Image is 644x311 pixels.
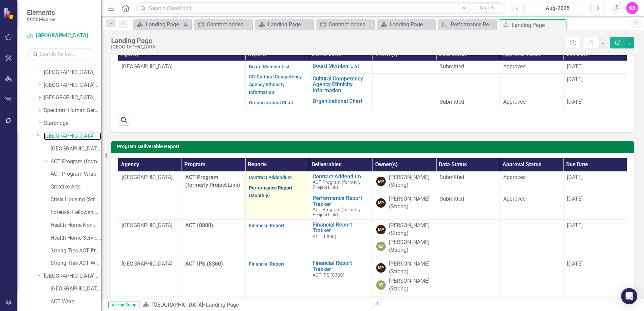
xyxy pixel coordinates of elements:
[51,170,101,178] a: ACT Program Wrap
[376,280,386,290] div: RZ
[376,225,386,234] div: MP
[117,144,631,149] h3: Program Deliverable Report
[503,174,526,180] span: Approved
[567,222,583,229] span: [DATE]
[309,172,373,193] td: Double-Click to Edit Right Click for Context Menu
[51,260,101,267] a: Strong Ties ACT Wrap
[318,20,373,29] a: Contract Addendum
[313,179,360,190] span: ACT Program (formerly Project Link)
[500,73,563,96] td: Double-Click to Edit
[44,272,101,280] a: [GEOGRAPHIC_DATA] (RRH)
[207,20,251,29] div: Contract Addendum
[390,20,433,29] div: Landing Page
[436,73,500,96] td: Double-Click to Edit
[313,207,360,217] span: ACT Program (formerly Project Link)
[309,96,373,109] td: Double-Click to Edit Right Click for Context Menu
[376,242,386,251] div: RZ
[373,172,436,193] td: Double-Click to Edit
[44,69,101,76] a: [GEOGRAPHIC_DATA]
[51,183,101,191] a: Creative Arts
[309,219,373,258] td: Double-Click to Edit Right Click for Context Menu
[500,96,563,109] td: Double-Click to Edit
[512,21,565,29] div: Landing Page
[528,4,587,12] div: Aug-2025
[313,260,369,272] a: Financial Report Tracker
[563,258,627,297] td: Double-Click to Edit
[185,174,240,188] span: ACT Program (formerly Project Link)
[245,219,309,258] td: Double-Click to Edit
[111,37,157,44] div: Landing Page
[51,234,101,242] a: Health Home Service Dollars
[440,20,494,29] a: Performance Report (Monthly)
[143,301,367,309] div: »
[309,73,373,96] td: Double-Click to Edit Right Click for Context Menu
[309,61,373,73] td: Double-Click to Edit Right Click for Context Menu
[500,219,563,258] td: Double-Click to Edit
[626,2,638,14] div: KS
[44,81,101,89] a: [GEOGRAPHIC_DATA] (RRH)
[567,196,583,202] span: [DATE]
[563,172,627,193] td: Double-Click to Edit
[525,2,590,14] button: Aug-2025
[268,20,312,29] div: Landing Page
[503,63,526,70] span: Approved
[51,247,101,255] a: Strong Ties ACT Program
[313,174,369,180] a: Contract Addendum
[122,260,178,268] p: [GEOGRAPHIC_DATA]
[373,96,436,109] td: Double-Click to Edit
[389,222,433,237] div: [PERSON_NAME] (Strong)
[185,261,223,267] span: ACT IPS (8360)
[500,258,563,297] td: Double-Click to Edit
[440,196,464,202] span: Submitted
[389,239,433,254] div: [PERSON_NAME] (Strong)
[309,193,373,220] td: Double-Click to Edit Right Click for Context Menu
[51,285,101,293] a: [GEOGRAPHIC_DATA] (RRH) (MCOMH Internal)
[436,258,500,297] td: Double-Click to Edit
[563,61,627,73] td: Double-Click to Edit
[440,63,464,70] span: Submitted
[108,302,139,308] span: Assign Group
[51,221,101,229] a: Health Home Non-Medicaid Care Management
[451,20,494,29] div: Performance Report (Monthly)
[51,158,101,166] a: ACT Program (formerly Project Link)
[44,94,101,102] a: [GEOGRAPHIC_DATA], Inc.
[436,96,500,109] td: Double-Click to Edit
[471,3,504,13] button: Search
[309,258,373,297] td: Double-Click to Edit Right Click for Context Menu
[51,298,101,306] a: ACT Wrap
[436,61,500,73] td: Double-Click to Edit
[27,16,55,22] small: CCSI: Monroe
[373,193,436,220] td: Double-Click to Edit
[135,20,181,29] a: Landing Page
[111,44,157,49] div: [GEOGRAPHIC_DATA]
[436,219,500,258] td: Double-Click to Edit
[563,193,627,220] td: Double-Click to Edit
[436,193,500,220] td: Double-Click to Edit
[122,222,178,230] p: [GEOGRAPHIC_DATA]
[313,195,369,207] a: Performance Report Tracker
[503,99,526,105] span: Approved
[563,96,627,109] td: Double-Click to Edit
[376,198,386,208] div: MP
[249,100,294,105] a: Organizational Chart
[152,302,203,308] a: [GEOGRAPHIC_DATA]
[118,258,182,297] td: Double-Click to Edit
[389,260,433,276] div: [PERSON_NAME] (Strong)
[436,172,500,193] td: Double-Click to Edit
[440,174,464,180] span: Submitted
[44,107,101,114] a: Spectrum Human Services, Inc.
[500,172,563,193] td: Double-Click to Edit
[567,99,583,105] span: [DATE]
[51,145,101,153] a: [GEOGRAPHIC_DATA] (MCOMH Internal)
[249,185,292,198] a: Performance Report (Monthly)
[373,219,436,258] td: Double-Click to Edit
[27,48,94,60] input: Search Below...
[389,174,433,189] div: [PERSON_NAME] (Strong)
[51,209,101,216] a: Forensic Fellowship Program
[249,74,302,95] a: CC-Cultural Competency Agency Ethnicity Information
[118,172,182,219] td: Double-Click to Edit
[118,219,182,258] td: Double-Click to Edit
[567,63,583,70] span: [DATE]
[196,20,251,29] a: Contract Addendum
[376,177,386,186] div: MP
